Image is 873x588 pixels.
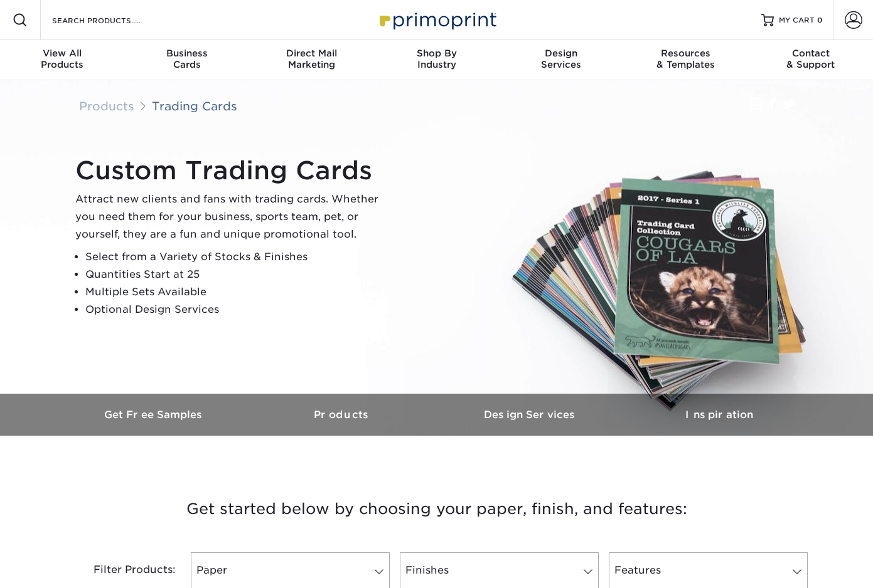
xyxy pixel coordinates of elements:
[748,48,873,59] span: Contact
[85,301,389,318] li: Optional Design Services
[79,99,134,113] a: Products
[624,40,749,80] a: Resources& Templates
[249,394,437,436] a: Products
[624,48,749,70] div: & Templates
[249,409,437,421] h3: Products
[817,16,823,24] span: 0
[249,48,374,59] span: Direct Mail
[249,48,374,70] div: Marketing
[85,248,389,266] li: Select from a Variety of Stocks & Finishes
[60,394,249,436] a: Get Free Samples
[748,48,873,70] div: & Support
[748,40,873,80] a: Contact& Support
[374,6,500,33] img: Primoprint
[51,13,173,28] input: SEARCH PRODUCTS.....
[125,40,250,80] a: BusinessCards
[374,40,499,80] a: Shop ByIndustry
[125,48,250,70] div: Cards
[499,40,624,80] a: DesignServices
[374,48,499,70] div: Industry
[125,48,250,59] span: Business
[779,15,815,26] span: MY CART
[437,409,625,421] h3: Design Services
[75,155,389,186] h1: Custom Trading Cards
[437,394,625,436] a: Design Services
[374,48,499,59] span: Shop By
[249,40,374,80] a: Direct MailMarketing
[85,266,389,283] li: Quantities Start at 25
[624,48,749,59] span: Resources
[70,481,804,537] h3: Get started below by choosing your paper, finish, and features:
[60,409,249,421] h3: Get Free Samples
[152,99,237,113] a: Trading Cards
[625,409,813,421] h3: Inspiration
[85,283,389,301] li: Multiple Sets Available
[75,191,389,243] p: Attract new clients and fans with trading cards. Whether you need them for your business, sports ...
[625,394,813,436] a: Inspiration
[499,48,624,59] span: Design
[499,48,624,70] div: Services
